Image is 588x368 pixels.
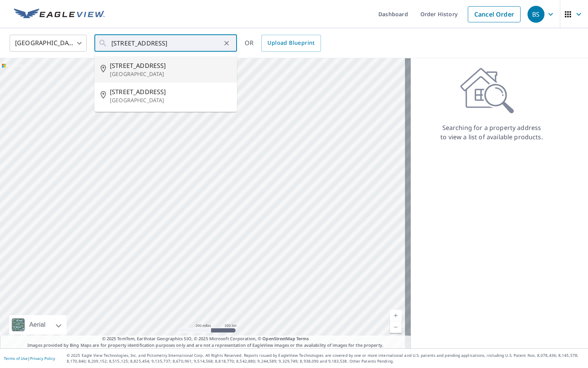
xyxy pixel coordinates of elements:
a: Terms of Use [4,356,28,361]
span: © 2025 TomTom, Earthstar Geographics SIO, © 2025 Microsoft Corporation, © [102,336,309,342]
a: Upload Blueprint [261,35,321,52]
a: Privacy Policy [30,356,55,361]
a: Current Level 5, Zoom Out [390,321,402,333]
span: Upload Blueprint [267,38,314,48]
div: Aerial [27,315,48,334]
div: Aerial [9,315,67,334]
div: BS [528,6,544,23]
a: Current Level 5, Zoom In [390,310,402,321]
a: OpenStreetMap [262,336,295,341]
p: Searching for a property address to view a list of available products. [440,123,543,142]
span: [STREET_ADDRESS] [110,87,231,96]
p: [GEOGRAPHIC_DATA] [110,70,231,78]
p: [GEOGRAPHIC_DATA] [110,96,231,104]
p: | [4,356,55,361]
div: OR [245,35,321,52]
a: Terms [296,336,309,341]
img: EV Logo [14,8,105,20]
input: Search by address or latitude-longitude [111,32,221,54]
span: [STREET_ADDRESS] [110,61,231,70]
a: Cancel Order [468,6,521,22]
div: [GEOGRAPHIC_DATA] [10,32,87,54]
button: Clear [221,38,232,49]
p: © 2025 Eagle View Technologies, Inc. and Pictometry International Corp. All Rights Reserved. Repo... [67,353,584,364]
